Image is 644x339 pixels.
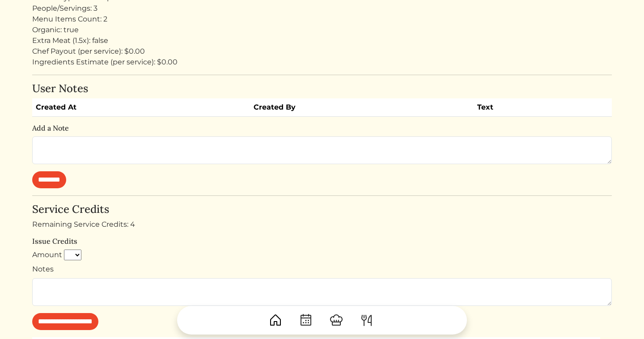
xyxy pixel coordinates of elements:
img: ChefHat-a374fb509e4f37eb0702ca99f5f64f3b6956810f32a249b33092029f8484b388.svg [329,313,343,327]
label: Notes [32,264,54,275]
img: ForkKnife-55491504ffdb50bab0c1e09e7649658475375261d09fd45db06cec23bce548bf.svg [360,313,374,327]
th: Text [474,98,579,117]
img: House-9bf13187bcbb5817f509fe5e7408150f90897510c4275e13d0d5fca38e0b5951.svg [268,313,283,327]
div: Organic: true [32,25,612,35]
th: Created At [32,98,250,117]
div: Ingredients Estimate (per service): $0.00 [32,57,612,68]
div: People/Servings: 3 [32,3,612,14]
h6: Issue Credits [32,237,612,246]
th: Created By [250,98,474,117]
div: Remaining Service Credits: 4 [32,219,612,230]
label: Amount [32,250,62,260]
div: Chef Payout (per service): $0.00 [32,46,612,57]
h6: Add a Note [32,124,612,132]
img: CalendarDots-5bcf9d9080389f2a281d69619e1c85352834be518fbc73d9501aef674afc0d57.svg [299,313,313,327]
h4: Service Credits [32,203,612,216]
h4: User Notes [32,82,612,95]
div: Extra Meat (1.5x): false [32,35,612,46]
div: Menu Items Count: 2 [32,14,612,25]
